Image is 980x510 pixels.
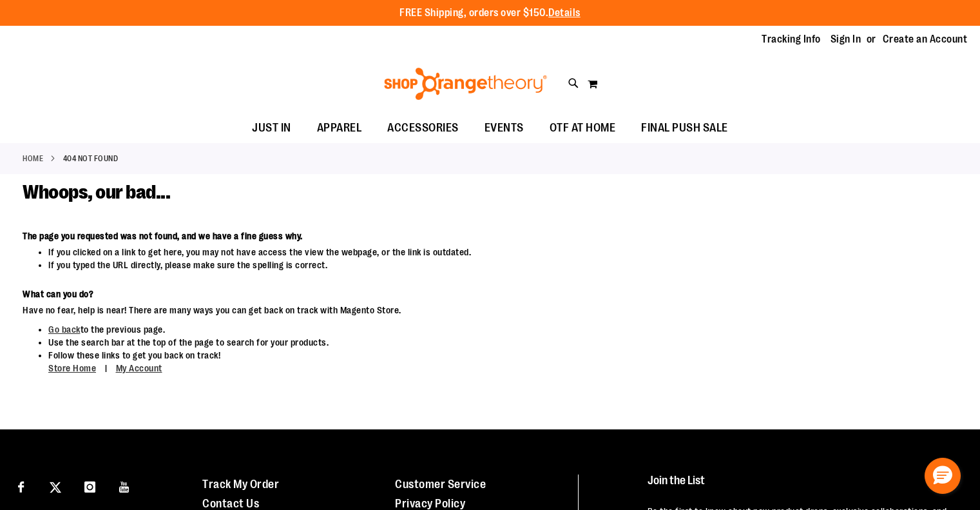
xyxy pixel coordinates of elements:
[23,288,763,300] dt: What can you do?
[48,259,763,271] li: If you typed the URL directly, please make sure the spelling is correct.
[48,324,81,335] a: Go back
[831,32,861,46] a: Sign In
[48,323,763,336] li: to the previous page.
[472,113,537,143] a: EVENTS
[63,153,119,164] strong: 404 Not Found
[48,349,763,375] li: Follow these links to get you back on track!
[202,497,259,510] a: Contact Us
[23,153,43,164] a: Home
[239,113,304,143] a: JUST IN
[883,32,968,46] a: Create an Account
[399,6,581,21] p: FREE Shipping, orders over $150.
[252,113,291,142] span: JUST IN
[23,304,763,317] dd: Have no fear, help is near! There are many ways you can get back on track with Magento Store.
[304,113,375,143] a: APPAREL
[44,475,67,497] a: Visit our X page
[50,482,61,493] img: Twitter
[550,113,616,142] span: OTF AT HOME
[395,497,465,510] a: Privacy Policy
[485,113,524,142] span: EVENTS
[537,113,629,143] a: OTF AT HOME
[925,458,961,494] button: Hello, have a question? Let’s chat.
[79,475,101,497] a: Visit our Instagram page
[99,357,114,380] span: |
[48,246,763,259] li: If you clicked on a link to get here, you may not have access the view the webpage, or the link i...
[23,181,170,203] span: Whoops, our bad...
[48,363,96,373] a: Store Home
[202,478,279,491] a: Track My Order
[10,475,32,497] a: Visit our Facebook page
[648,475,955,498] h4: Join the List
[762,32,821,46] a: Tracking Info
[395,478,486,491] a: Customer Service
[23,230,763,242] dt: The page you requested was not found, and we have a fine guess why.
[48,336,763,349] li: Use the search bar at the top of the page to search for your products.
[317,113,362,142] span: APPAREL
[113,475,136,497] a: Visit our Youtube page
[382,68,549,100] img: Shop Orangetheory
[628,113,741,143] a: FINAL PUSH SALE
[374,113,472,143] a: ACCESSORIES
[641,113,728,142] span: FINAL PUSH SALE
[116,363,162,373] a: My Account
[387,113,459,142] span: ACCESSORIES
[548,7,581,19] a: Details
